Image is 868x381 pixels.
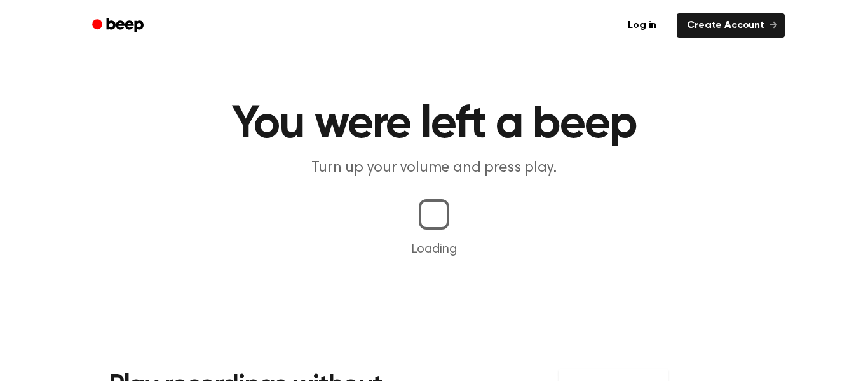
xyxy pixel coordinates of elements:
[615,11,669,40] a: Log in
[677,13,785,38] a: Create Account
[109,102,759,148] h1: You were left a beep
[83,13,155,38] a: Beep
[15,240,853,259] p: Loading
[190,158,678,179] p: Turn up your volume and press play.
